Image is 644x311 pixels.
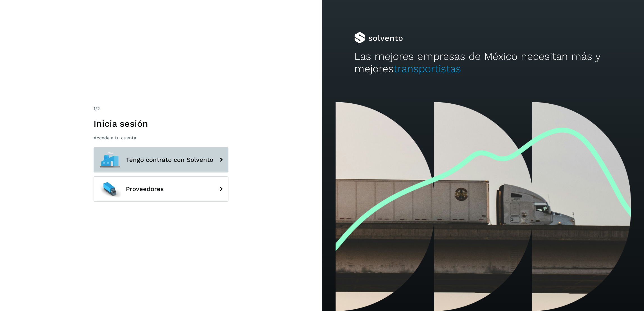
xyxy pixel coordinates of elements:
[126,156,213,163] span: Tengo contrato con Solvento
[394,63,461,75] span: transportistas
[126,186,164,192] span: Proveedores
[94,106,95,111] span: 1
[94,105,228,112] div: /2
[354,50,612,75] h2: Las mejores empresas de México necesitan más y mejores
[94,135,228,140] p: Accede a tu cuenta
[94,176,228,202] button: Proveedores
[94,147,228,172] button: Tengo contrato con Solvento
[94,118,228,129] h1: Inicia sesión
